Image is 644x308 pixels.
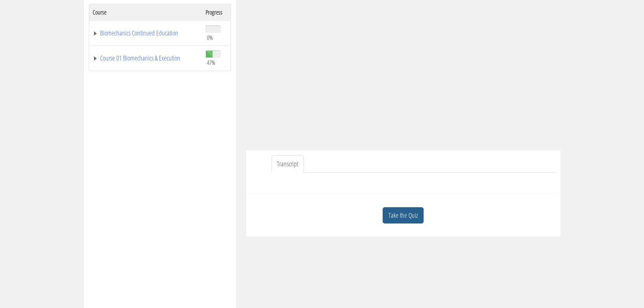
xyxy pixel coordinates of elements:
span: 47% [207,59,215,66]
th: Course [89,4,202,20]
a: Course 01 Biomechanics & Execution [93,55,199,62]
th: Progress [202,4,231,20]
a: Biomechanics Continued Education [93,30,199,37]
a: Take the Quiz [383,207,424,224]
a: Transcript [271,156,304,173]
span: 0% [207,34,213,41]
